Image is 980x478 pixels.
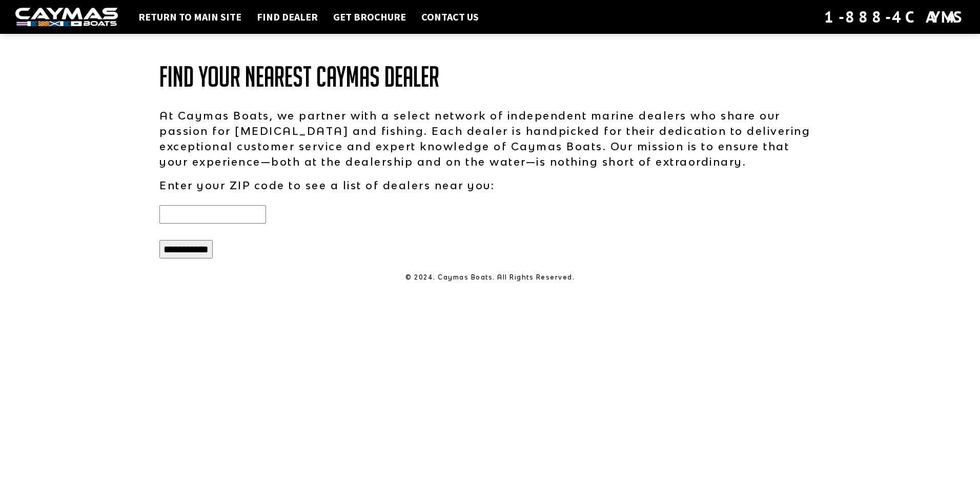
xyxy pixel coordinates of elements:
[328,10,411,24] a: Get Brochure
[159,177,821,193] p: Enter your ZIP code to see a list of dealers near you:
[824,6,965,28] div: 1-888-4CAYMAS
[252,10,323,24] a: Find Dealer
[159,62,821,92] h1: Find Your Nearest Caymas Dealer
[15,8,118,27] img: white-logo-c9c8dbefe5ff5ceceb0f0178aa75bf4bb51f6bca0971e226c86eb53dfe498488.png
[133,10,247,24] a: Return to main site
[416,10,484,24] a: Contact Us
[159,108,821,169] p: At Caymas Boats, we partner with a select network of independent marine dealers who share our pas...
[159,273,821,282] p: © 2024. Caymas Boats. All Rights Reserved.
